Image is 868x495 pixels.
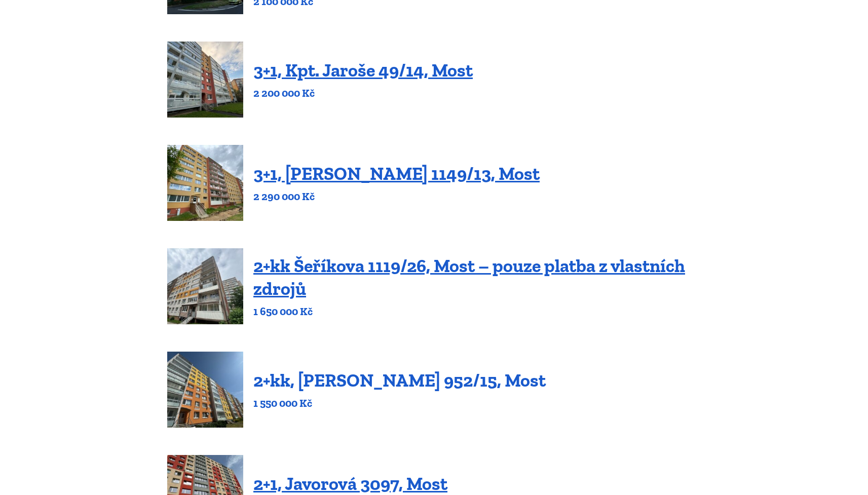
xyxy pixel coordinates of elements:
[253,189,540,204] p: 2 290 000 Kč
[253,163,540,184] a: 3+1, [PERSON_NAME] 1149/13, Most
[253,369,546,391] a: 2+kk, [PERSON_NAME] 952/15, Most
[253,86,473,100] p: 2 200 000 Kč
[253,59,473,81] a: 3+1, Kpt. Jaroše 49/14, Most
[253,473,447,494] a: 2+1, Javorová 3097, Most
[253,396,546,410] p: 1 550 000 Kč
[253,255,685,299] a: 2+kk Šeříkova 1119/26, Most – pouze platba z vlastních zdrojů
[253,304,701,319] p: 1 650 000 Kč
